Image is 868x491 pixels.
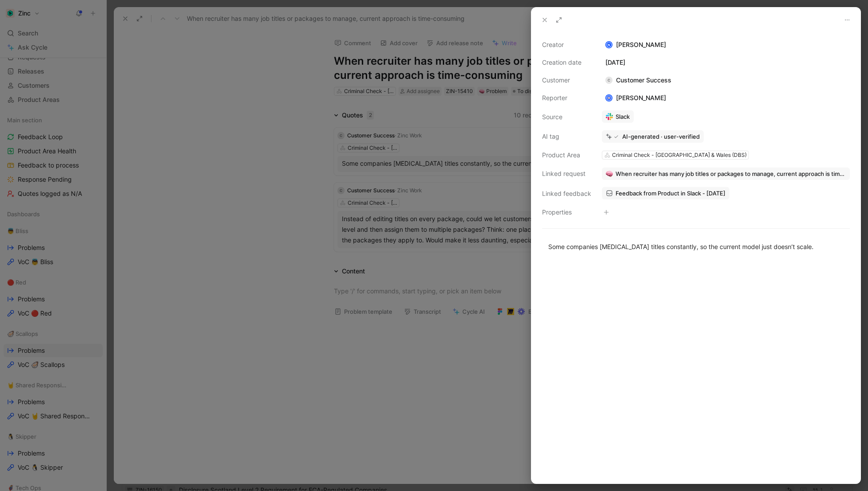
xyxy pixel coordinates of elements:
a: Feedback from Product in Slack - [DATE] [602,187,729,199]
button: 🧠When recruiter has many job titles or packages to manage, current approach is time-consuming [602,168,850,180]
div: Linked feedback [542,188,591,199]
div: [PERSON_NAME] [602,39,850,50]
div: AI-generated · user-verified [622,132,700,140]
div: N [606,42,612,48]
div: Reporter [542,93,591,103]
div: Product Area [542,150,591,160]
div: Creation date [542,57,591,68]
div: Properties [542,207,591,218]
div: Customer [542,75,591,86]
div: [PERSON_NAME] [602,93,670,103]
div: Some companies [MEDICAL_DATA] titles constantly, so the current model just doesn’t scale. [548,242,844,251]
div: Source [542,112,591,122]
span: Feedback from Product in Slack - [DATE] [616,189,725,197]
div: Criminal Check - [GEOGRAPHIC_DATA] & Wales (DBS) [612,151,747,160]
div: AI tag [542,131,591,142]
span: When recruiter has many job titles or packages to manage, current approach is time-consuming [616,170,846,178]
img: 🧠 [606,170,613,177]
div: Creator [542,39,591,50]
div: Customer Success [602,75,675,86]
div: Linked request [542,168,591,179]
a: Slack [602,110,634,123]
div: C [605,77,612,84]
div: [DATE] [602,57,850,68]
img: avatar [606,95,612,101]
